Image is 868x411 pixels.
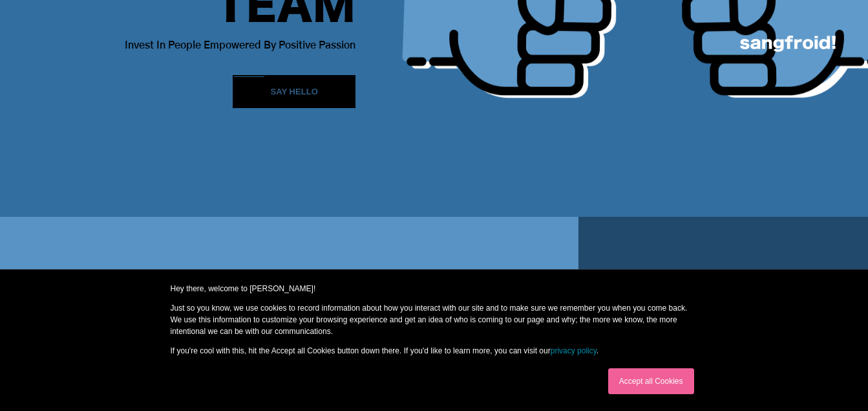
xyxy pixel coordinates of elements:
p: Just so you know, we use cookies to record information about how you interact with our site and t... [171,302,698,337]
p: If you're cool with this, hit the Accept all Cookies button down there. If you'd like to learn mo... [171,345,698,357]
a: Accept all Cookies [608,368,694,394]
p: Hey there, welcome to [PERSON_NAME]! [171,283,698,294]
a: Say Hello [233,75,355,108]
img: logo [740,36,836,52]
a: privacy policy [551,346,597,355]
div: Say Hello [270,85,318,98]
a: privacy policy [502,245,540,252]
